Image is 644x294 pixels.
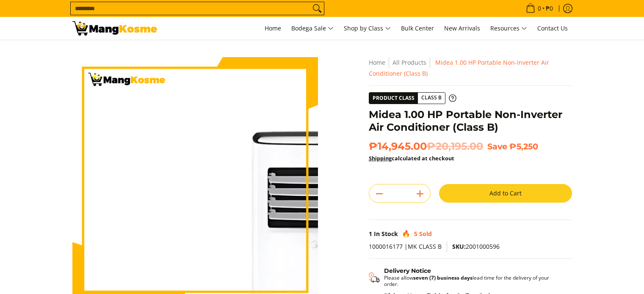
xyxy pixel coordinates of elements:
[72,21,157,36] img: Midea Portable Air Conditioner 1 HP - Non Inverter l Mang Kosme
[419,230,432,238] span: Sold
[427,140,483,153] del: ₱20,195.00
[397,17,438,40] a: Bulk Center
[291,23,334,34] span: Bodega Sale
[384,275,564,287] p: Please allow lead time for the delivery of your order.
[260,17,285,40] a: Home
[401,24,434,32] span: Bulk Center
[536,5,542,11] span: 0
[452,242,466,250] span: SKU:
[413,274,473,281] strong: seven (7) business days
[487,141,507,151] span: Save
[369,140,483,153] span: ₱14,945.00
[452,242,500,250] span: 2001000596
[439,184,572,203] button: Add to Cart
[418,93,445,103] span: Class B
[369,187,390,201] button: Subtract
[369,154,392,162] a: Shipping
[310,2,324,15] button: Search
[166,17,572,40] nav: Main Menu
[344,23,391,34] span: Shop by Class
[414,230,417,238] span: 5
[374,230,398,238] span: In Stock
[486,17,531,40] a: Resources
[369,58,385,66] a: Home
[490,23,527,34] span: Resources
[444,24,480,32] span: New Arrivals
[544,5,554,11] span: ₱0
[384,267,431,275] strong: Delivery Notice
[537,24,568,32] span: Contact Us
[369,230,372,238] span: 1
[265,24,281,32] span: Home
[287,17,338,40] a: Bodega Sale
[369,108,572,134] h1: Midea 1.00 HP Portable Non-Inverter Air Conditioner (Class B)
[369,154,454,162] strong: calculated at checkout
[369,242,442,250] span: 1000016177 |MK CLASS B
[340,17,395,40] a: Shop by Class
[369,58,549,77] span: Midea 1.00 HP Portable Non-Inverter Air Conditioner (Class B)
[533,17,572,40] a: Contact Us
[523,4,556,13] span: •
[392,58,426,66] a: All Products
[369,267,564,288] button: Shipping & Delivery
[369,92,456,104] a: Product Class Class B
[369,93,418,104] span: Product Class
[410,187,430,201] button: Add
[369,57,572,79] nav: Breadcrumbs
[509,141,538,151] span: ₱5,250
[440,17,484,40] a: New Arrivals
